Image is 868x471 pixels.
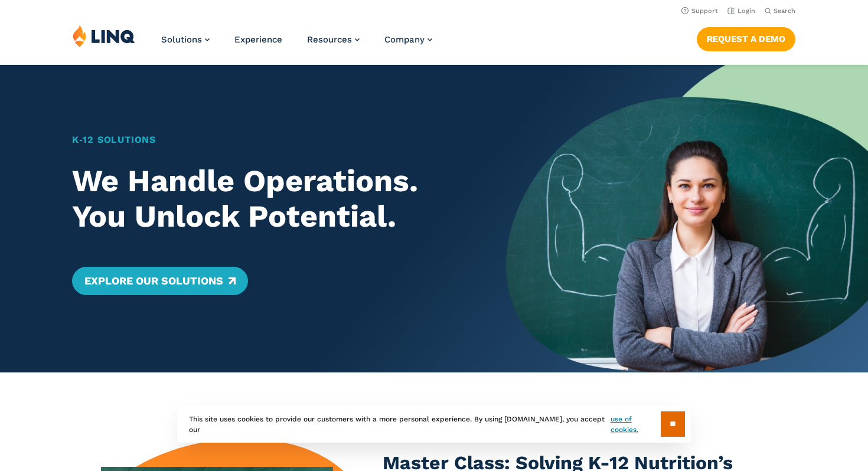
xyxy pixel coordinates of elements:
img: LINQ | K‑12 Software [73,25,135,47]
span: Resources [307,34,352,45]
h1: K‑12 Solutions [72,133,471,147]
a: Support [681,7,718,15]
span: Solutions [161,34,202,45]
a: Experience [234,34,282,45]
div: This site uses cookies to provide our customers with a more personal experience. By using [DOMAIN... [177,405,691,443]
nav: Button Navigation [697,25,795,51]
img: Home Banner [506,65,868,372]
button: Open Search Bar [765,6,795,15]
span: Company [384,34,425,45]
a: Request a Demo [697,27,795,51]
span: Search [774,7,795,15]
h2: We Handle Operations. You Unlock Potential. [72,163,471,234]
nav: Primary Navigation [161,25,432,64]
a: Login [727,7,755,15]
a: use of cookies. [611,414,661,435]
a: Resources [307,34,360,45]
a: Company [384,34,432,45]
a: Solutions [161,34,210,45]
a: Explore Our Solutions [72,267,247,295]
